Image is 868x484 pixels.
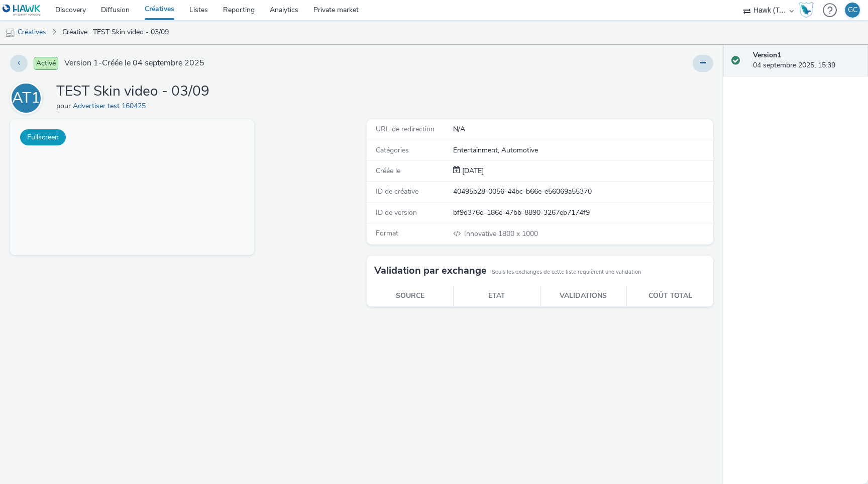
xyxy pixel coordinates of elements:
[453,208,712,218] div: bf9d376d-186e-47bb-8890-3267eb7174f9
[376,145,409,155] span: Catégories
[753,50,781,60] strong: Version 1
[799,2,814,18] img: Hawk Academy
[376,187,418,196] span: ID de créative
[64,57,204,69] span: Version 1 - Créée le 04 septembre 2025
[367,286,454,306] th: Source
[460,166,484,176] div: Création 04 septembre 2025, 15:39
[453,145,712,155] div: Entertainment, Automotive
[20,129,66,145] button: Fullscreen
[10,93,46,103] a: AT1
[374,263,487,278] h3: Validation par exchange
[492,268,641,276] small: Seuls les exchanges de cette liste requièrent une validation
[376,166,400,176] span: Créée le
[627,286,714,306] th: Coût total
[540,286,627,306] th: Validations
[376,208,417,217] span: ID de version
[376,124,435,134] span: URL de redirection
[12,84,40,112] div: AT1
[5,28,15,38] img: mobile
[56,101,73,111] span: pour
[460,166,484,176] span: [DATE]
[3,4,41,17] img: undefined Logo
[56,82,209,101] h1: TEST Skin video - 03/09
[453,124,465,134] span: N/A
[57,20,174,44] a: Créative : TEST Skin video - 03/09
[463,229,538,238] span: 1800 x 1000
[753,50,860,71] div: 04 septembre 2025, 15:39
[34,57,58,70] span: Activé
[376,228,398,238] span: Format
[453,187,712,197] div: 40495b28-0056-44bc-b66e-e56069a55370
[73,101,150,111] a: Advertiser test 160425
[454,286,540,306] th: Etat
[464,229,498,238] span: Innovative
[799,2,818,18] a: Hawk Academy
[848,3,857,18] div: GC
